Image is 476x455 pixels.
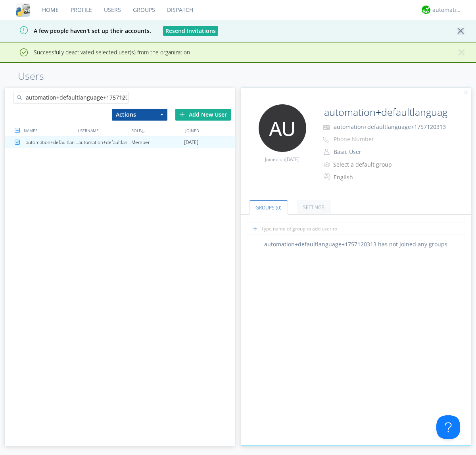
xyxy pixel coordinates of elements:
[179,111,185,117] img: plus.svg
[432,6,462,14] div: automation+atlas
[183,125,237,136] div: JOINED
[285,156,299,163] span: [DATE]
[175,109,231,121] div: Add New User
[129,125,183,136] div: ROLE
[259,104,306,152] img: 373638.png
[16,3,30,17] img: cddb5a64eb264b2086981ab96f4c1ba7
[334,123,446,131] span: automation+defaultlanguage+1757120313
[331,146,410,157] button: Basic User
[297,200,331,214] a: Settings
[334,173,400,181] div: English
[6,48,190,56] span: Successfully deactivated selected user(s) from the organization
[5,136,235,148] a: automation+defaultlanguage+1757120313automation+defaultlanguage+1757120313Member[DATE]
[163,26,218,36] button: Resend Invitations
[22,125,75,136] div: NAMES
[26,136,79,148] div: automation+defaultlanguage+1757120313
[247,223,465,234] input: Type name of group to add user to
[76,125,129,136] div: USERNAME
[79,136,131,148] div: automation+defaultlanguage+1757120313
[463,90,469,96] img: cancel.svg
[436,415,460,439] iframe: Toggle Customer Support
[241,240,471,248] div: automation+defaultlanguage+1757120313 has not joined any groups
[324,172,332,181] img: In groups with Translation enabled, this user's messages will be automatically translated to and ...
[112,109,167,121] button: Actions
[321,104,449,120] input: Name
[249,200,288,215] a: Groups (0)
[422,6,430,14] img: d2d01cd9b4174d08988066c6d424eccd
[184,136,198,148] span: [DATE]
[131,136,184,148] div: Member
[323,136,329,143] img: phone-outline.svg
[324,149,330,155] img: person-outline.svg
[324,159,331,170] img: icon-alert-users-thin-outline.svg
[13,92,129,104] input: Search users
[265,156,299,163] span: Joined on
[333,161,399,169] div: Select a default group
[6,27,151,35] span: A few people haven't set up their accounts.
